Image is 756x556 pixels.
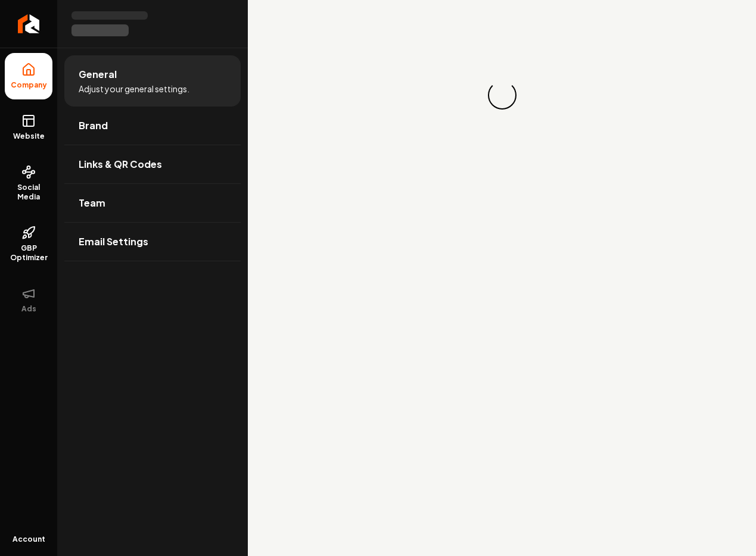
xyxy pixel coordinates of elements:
[79,196,105,210] span: Team
[13,535,45,544] span: Account
[79,67,117,82] span: General
[17,304,41,314] span: Ads
[5,216,52,272] a: GBP Optimizer
[5,243,52,263] span: GBP Optimizer
[6,80,52,90] span: Company
[64,145,241,183] a: Links & QR Codes
[79,83,189,95] span: Adjust your general settings.
[18,14,40,33] img: Rebolt Logo
[5,155,52,211] a: Social Media
[79,157,162,171] span: Links & QR Codes
[5,277,52,323] button: Ads
[64,223,241,261] a: Email Settings
[64,184,241,222] a: Team
[79,235,148,249] span: Email Settings
[5,104,52,151] a: Website
[8,132,49,141] span: Website
[64,107,241,145] a: Brand
[484,77,519,113] div: Loading
[5,183,52,202] span: Social Media
[79,118,108,133] span: Brand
